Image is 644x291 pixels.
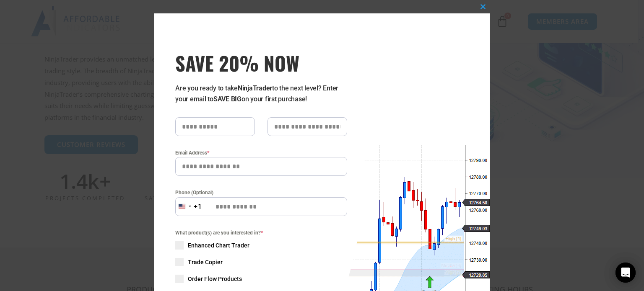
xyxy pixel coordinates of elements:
div: Open Intercom Messenger [615,263,636,283]
button: Selected country [175,197,202,216]
span: SAVE 20% NOW [175,51,347,75]
span: Enhanced Chart Trader [188,241,249,250]
strong: SAVE BIG [213,95,241,103]
p: Are you ready to take to the next level? Enter your email to on your first purchase! [175,83,347,105]
span: What product(s) are you interested in? [175,229,347,237]
label: Trade Copier [175,258,347,266]
span: Trade Copier [188,258,223,266]
label: Email Address [175,149,347,157]
span: Order Flow Products [188,275,242,283]
label: Order Flow Products [175,275,347,283]
label: Phone (Optional) [175,188,347,197]
strong: NinjaTrader [238,84,272,92]
div: +1 [194,201,202,212]
label: Enhanced Chart Trader [175,241,347,250]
